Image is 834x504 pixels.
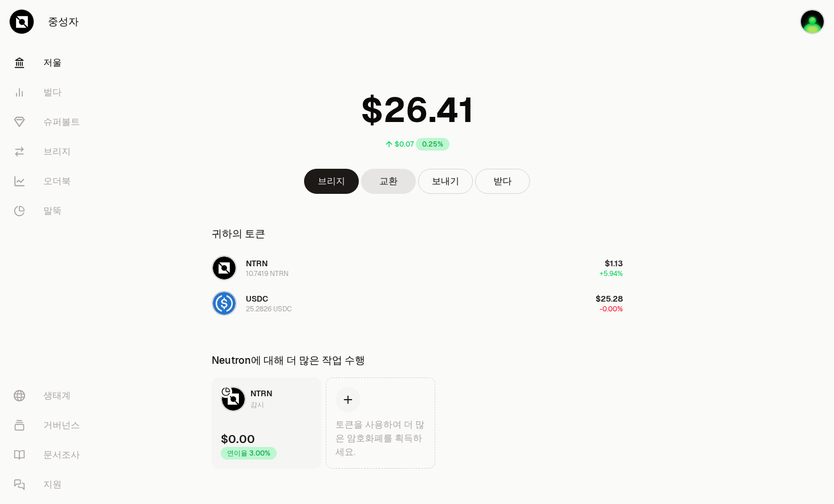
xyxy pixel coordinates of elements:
[5,381,123,410] a: 생태계
[5,410,123,440] a: 거버넌스
[221,431,255,447] div: $0.00
[246,269,289,278] div: 10.7419 NTRN
[246,294,268,304] span: USDC
[246,304,292,314] div: 25.2826 USDC
[43,86,62,99] font: 벌다
[5,107,123,137] a: 슈퍼볼트
[48,14,79,30] font: 중성자
[5,470,123,499] a: 지원
[395,140,414,149] div: $0.07
[222,388,245,410] img: NTRN 로고
[43,448,80,462] font: 문서조사
[205,286,630,320] button: USDC 로고USDC25.2826 USDC$25.28-0.00%
[43,174,71,188] font: 오더북
[43,478,62,491] font: 지원
[5,137,123,166] a: 브리지
[600,269,623,278] span: +5.94%
[5,166,123,196] a: 오더북
[605,258,623,269] span: $1.13
[250,399,264,410] div: 감시
[213,292,236,315] img: USDC 로고
[326,377,435,469] a: 토큰을 사용하여 더 많은 암호화폐를 획득하세요.
[5,78,123,107] a: 벌다
[43,56,62,70] font: 저울
[335,418,426,459] div: 토큰을 사용하여 더 많은 암호화폐를 획득하세요.
[250,388,272,399] span: NTRN
[5,48,123,78] a: 저울
[800,9,825,34] img: 코
[596,294,623,304] span: $25.28
[212,352,365,368] div: Neutron에 대해 더 많은 작업 수행
[304,169,359,194] a: 브리지
[5,440,123,470] a: 문서조사
[212,377,321,469] a: NTRN 로고NTRN감시$0.00연이율 3.00%
[221,447,277,460] div: 연이율 3.00%
[43,145,71,158] font: 브리지
[43,204,62,218] font: 말뚝
[43,389,71,403] font: 생태계
[43,115,80,129] font: 슈퍼볼트
[246,258,268,269] span: NTRN
[213,257,236,279] img: NTRN 로고
[361,169,416,194] a: 교환
[418,169,473,194] button: 보내기
[5,196,123,226] a: 말뚝
[205,251,630,285] button: NTRN 로고NTRN10.7419 NTRN$1.13+5.94%
[212,226,265,242] div: 귀하의 토큰
[416,138,450,151] div: 0.25%
[475,169,530,194] button: 받다
[43,418,80,432] font: 거버넌스
[600,304,623,314] span: -0.00%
